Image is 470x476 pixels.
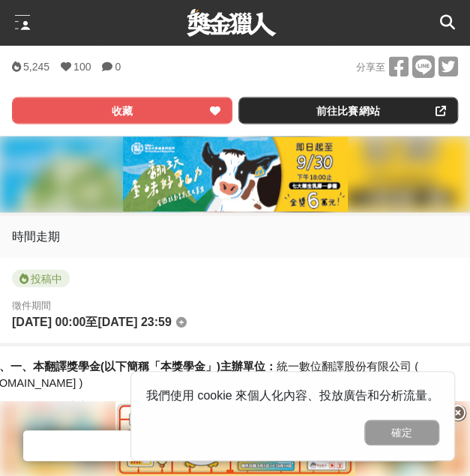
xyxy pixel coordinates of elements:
[238,97,459,124] a: 前往比賽網站
[12,269,70,287] span: 投稿中
[356,56,385,79] span: 分享至
[12,299,51,310] span: 徵件期間
[115,401,355,476] img: b8fb364a-1126-4c00-bbce-b582c67468b3.png
[12,315,85,328] span: [DATE] 00:00
[41,438,419,454] p: 安裝獎金獵人至主畫面
[97,315,171,328] span: [DATE] 23:59
[73,61,91,73] span: 100
[115,61,121,73] span: 0
[146,389,439,402] span: 我們使用 cookie 來個人化內容、投放廣告和分析流量。
[123,136,348,211] img: 7b6cf212-c677-421d-84b6-9f9188593924.jpg
[23,61,49,73] span: 5,245
[12,97,232,124] button: 收藏
[364,420,439,445] button: 確定
[85,315,97,328] span: 至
